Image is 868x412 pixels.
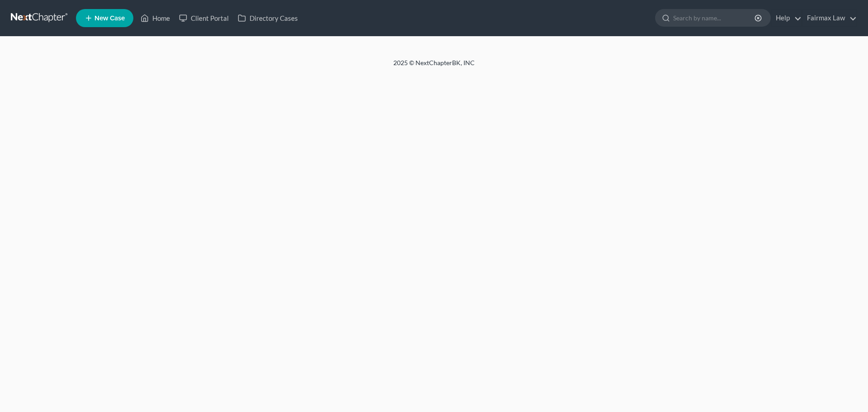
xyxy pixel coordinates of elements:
[176,58,692,75] div: 2025 © NextChapterBK, INC
[175,10,233,26] a: Client Portal
[673,9,756,26] input: Search by name...
[771,10,802,26] a: Help
[802,10,857,26] a: Fairmax Law
[233,10,302,26] a: Directory Cases
[136,10,175,26] a: Home
[94,15,125,22] span: New Case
